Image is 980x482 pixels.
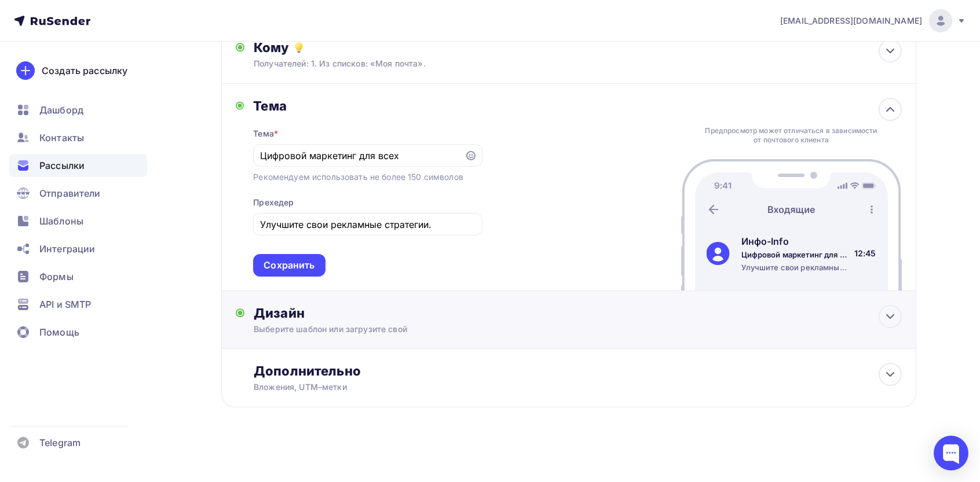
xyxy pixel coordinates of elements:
[42,64,127,78] div: Создать рассылку
[702,126,880,145] div: Предпросмотр может отличаться в зависимости от почтового клиента
[260,149,458,163] input: Укажите тему письма
[254,39,901,56] div: Кому
[39,159,85,172] span: Рассылки
[39,297,91,311] span: API и SMTP
[9,265,147,288] a: Формы
[741,262,850,273] div: Улучшите свои рекламные стратегии.
[9,98,147,122] a: Дашборд
[39,270,74,284] span: Формы
[9,154,147,177] a: Рассылки
[39,103,83,117] span: Дашборд
[9,209,147,233] a: Шаблоны
[39,242,95,256] span: Интеграции
[39,131,84,145] span: Контакты
[253,171,463,183] div: Рекомендуем использовать не более 150 символов
[39,214,83,228] span: Шаблоны
[741,234,850,248] div: Инфо-Info
[260,218,476,231] input: Текст, который будут видеть подписчики
[780,9,966,32] a: [EMAIL_ADDRESS][DOMAIN_NAME]
[254,305,901,321] div: Дизайн
[253,128,278,139] div: Тема
[780,15,922,27] span: [EMAIL_ADDRESS][DOMAIN_NAME]
[254,323,837,335] div: Выберите шаблон или загрузите свой
[9,126,147,149] a: Контакты
[9,182,147,205] a: Отправители
[253,197,294,208] div: Прехедер
[39,325,79,339] span: Помощь
[39,186,101,200] span: Отправители
[254,381,837,393] div: Вложения, UTM–метки
[854,248,876,259] div: 12:45
[39,436,81,450] span: Telegram
[264,259,315,272] div: Сохранить
[254,58,837,69] div: Получателей: 1. Из списков: «Моя почта».
[254,363,901,379] div: Дополнительно
[741,249,850,260] div: Цифровой маркетинг для всех
[253,98,482,114] div: Тема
